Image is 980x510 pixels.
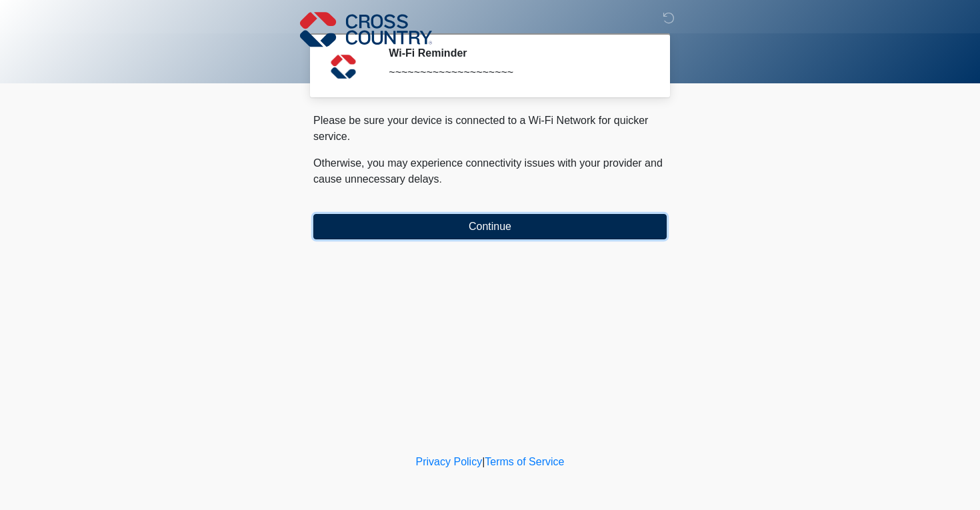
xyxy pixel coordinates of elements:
a: | [482,456,485,467]
p: Otherwise, you may experience connectivity issues with your provider and cause unnecessary delays [313,155,667,187]
span: . [439,173,442,185]
button: Continue [313,214,667,239]
a: Privacy Policy [416,456,483,467]
p: Please be sure your device is connected to a Wi-Fi Network for quicker service. [313,113,667,145]
div: ~~~~~~~~~~~~~~~~~~~~ [389,65,647,81]
img: Agent Avatar [323,47,363,87]
a: Terms of Service [485,456,564,467]
img: Cross Country Logo [300,10,432,49]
